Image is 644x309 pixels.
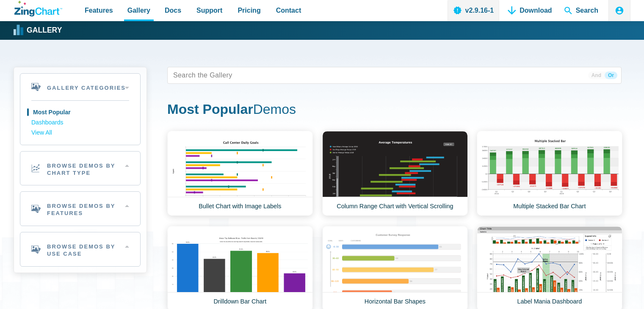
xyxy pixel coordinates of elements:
[85,5,113,16] span: Features
[167,101,622,120] h1: Demos
[20,152,140,185] h2: Browse Demos By Chart Type
[14,24,62,37] a: Gallery
[276,5,301,16] span: Contact
[167,102,253,117] strong: Most Popular
[165,5,181,16] span: Docs
[605,72,617,79] span: Or
[31,118,129,128] a: Dashboards
[167,131,313,216] a: Bullet Chart with Image Labels
[31,128,129,138] a: View All
[127,5,150,16] span: Gallery
[20,192,140,226] h2: Browse Demos By Features
[477,131,622,216] a: Multiple Stacked Bar Chart
[196,5,222,16] span: Support
[588,72,605,79] span: And
[14,1,62,17] a: ZingChart Logo. Click to return to the homepage
[20,74,140,100] h2: Gallery Categories
[322,131,468,216] a: Column Range Chart with Vertical Scrolling
[20,232,140,266] h2: Browse Demos By Use Case
[27,27,62,34] strong: Gallery
[31,108,129,118] a: Most Popular
[238,5,260,16] span: Pricing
